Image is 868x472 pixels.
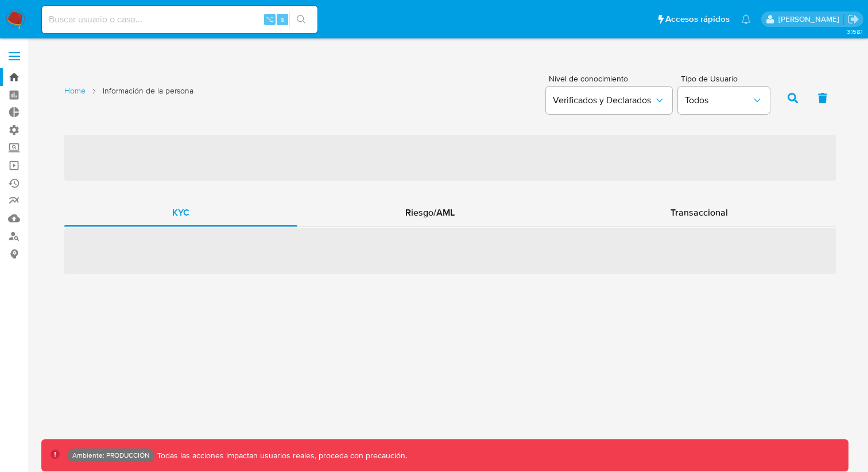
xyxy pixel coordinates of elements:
a: Home [64,85,86,96]
span: ‌ [64,135,836,181]
span: Todos [685,95,751,106]
nav: List of pages [64,81,193,113]
span: Tipo de Usuario [681,75,773,83]
span: ⌥ [265,14,274,25]
span: Verificados y Declarados [553,95,654,106]
span: Accesos rápidos [665,13,730,25]
span: Información de la persona [103,85,193,96]
a: Salir [847,13,859,25]
p: Ambiente: PRODUCCIÓN [72,453,150,458]
span: Nivel de conocimiento [549,75,672,83]
a: Notificaciones [741,14,751,24]
span: Transaccional [671,206,728,219]
span: s [281,14,284,25]
p: Todas las acciones impactan usuarios reales, proceda con precaución. [154,450,407,461]
button: search-icon [289,11,313,28]
button: Todos [678,87,770,114]
span: ‌ [64,228,836,274]
input: Buscar usuario o caso... [42,12,317,27]
button: Verificados y Declarados [546,87,672,114]
p: rodrigo.moyano@mercadolibre.com [778,14,843,25]
span: Riesgo/AML [405,206,455,219]
span: KYC [172,206,189,219]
